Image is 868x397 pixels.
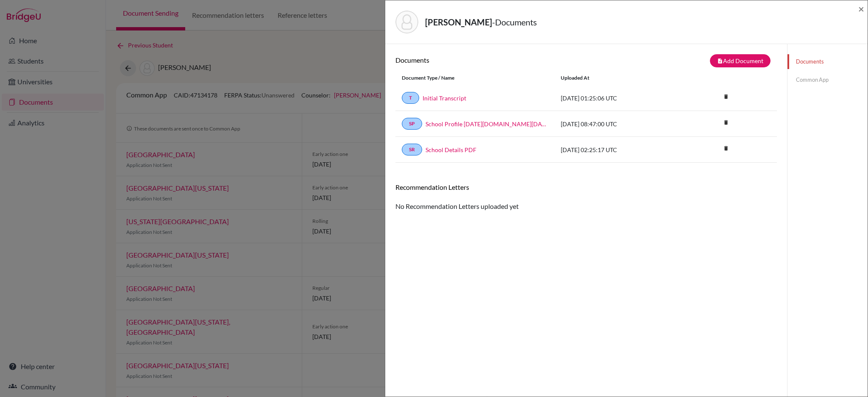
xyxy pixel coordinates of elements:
div: [DATE] 08:47:00 UTC [554,119,682,128]
a: Common App [787,72,868,87]
button: Close [858,4,864,14]
i: delete [720,90,732,103]
span: × [858,3,864,15]
div: Document Type / Name [395,74,554,82]
a: Documents [787,54,868,69]
div: [DATE] 01:25:06 UTC [554,94,682,103]
a: delete [720,92,732,103]
span: - Documents [492,17,537,27]
h6: Recommendation Letters [395,183,777,191]
div: Uploaded at [554,74,682,82]
i: delete [720,142,732,155]
strong: [PERSON_NAME] [425,17,492,27]
div: [DATE] 02:25:17 UTC [554,145,682,154]
a: SR [402,144,422,155]
i: note_add [717,58,723,64]
a: delete [720,143,732,155]
i: delete [720,116,732,129]
a: Initial Transcript [423,94,466,103]
a: SP [402,118,422,130]
a: School Details PDF [426,145,476,154]
h6: Documents [395,56,586,64]
a: delete [720,117,732,129]
div: No Recommendation Letters uploaded yet [395,183,777,211]
a: School Profile [DATE][DOMAIN_NAME][DATE]_wide [426,119,548,128]
a: T [402,92,419,104]
button: note_addAdd Document [710,54,771,67]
